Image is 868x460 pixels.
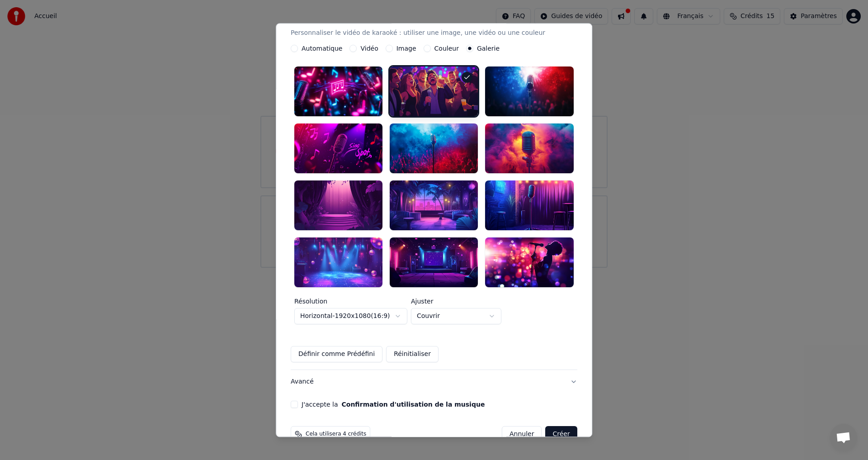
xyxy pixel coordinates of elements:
[386,346,439,362] button: Réinitialiser
[546,426,577,442] button: Créer
[306,431,366,438] span: Cela utilisera 4 crédits
[477,46,500,52] label: Galerie
[291,45,577,370] div: VidéoPersonnaliser le vidéo de karaoké : utiliser une image, une vidéo ou une couleur
[294,298,407,304] label: Résolution
[291,16,545,38] div: Vidéo
[291,9,577,45] button: VidéoPersonnaliser le vidéo de karaoké : utiliser une image, une vidéo ou une couleur
[396,46,416,52] label: Image
[291,346,382,362] button: Définir comme Prédéfini
[302,46,342,52] label: Automatique
[411,298,501,304] label: Ajuster
[502,426,542,442] button: Annuler
[361,46,378,52] label: Vidéo
[302,401,485,408] label: J'accepte la
[434,46,459,52] label: Couleur
[342,401,485,408] button: J'accepte la
[291,370,577,394] button: Avancé
[291,29,545,38] p: Personnaliser le vidéo de karaoké : utiliser une image, une vidéo ou une couleur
